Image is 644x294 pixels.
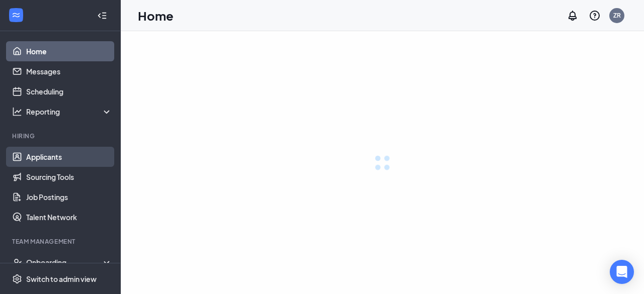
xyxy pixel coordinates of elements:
svg: UserCheck [12,257,22,267]
h1: Home [138,7,174,24]
div: Reporting [26,107,113,117]
div: Switch to admin view [26,274,97,284]
a: Applicants [26,147,112,167]
a: Scheduling [26,81,112,102]
svg: Notifications [567,10,579,22]
div: Open Intercom Messenger [610,260,634,284]
svg: Settings [12,274,22,284]
a: Talent Network [26,207,112,227]
div: Onboarding [26,257,113,267]
svg: Collapse [97,11,107,21]
div: Team Management [12,237,110,246]
a: Home [26,41,112,61]
div: Hiring [12,132,110,140]
div: ZR [613,11,621,20]
a: Job Postings [26,187,112,207]
a: Messages [26,61,112,81]
svg: QuestionInfo [589,10,601,22]
svg: Analysis [12,107,22,117]
svg: WorkstreamLogo [11,10,21,20]
a: Sourcing Tools [26,167,112,187]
